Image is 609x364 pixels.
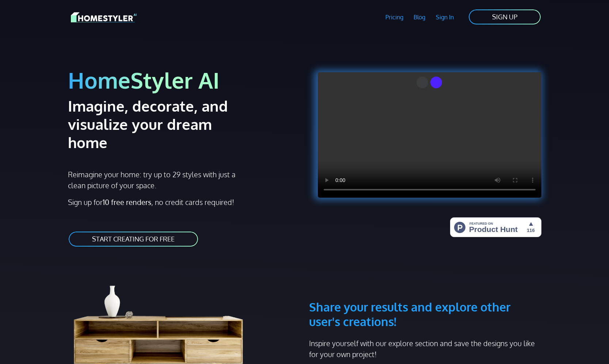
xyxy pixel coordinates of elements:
[309,338,541,360] p: Inspire yourself with our explore section and save the designs you like for your own project!
[71,11,137,24] img: HomeStyler AI logo
[450,217,541,237] img: HomeStyler AI - Interior Design Made Easy: One Click to Your Dream Home | Product Hunt
[68,66,300,94] h1: HomeStyler AI
[380,9,408,26] a: Pricing
[68,97,254,151] h2: Imagine, decorate, and visualize your dream home
[68,169,242,191] p: Reimagine your home: try up to 29 styles with just a clean picture of your space.
[468,9,541,25] a: SIGN UP
[309,265,541,329] h3: Share your results and explore other user's creations!
[431,9,459,26] a: Sign In
[68,197,300,208] p: Sign up for , no credit cards required!
[408,9,431,26] a: Blog
[68,231,199,247] a: START CREATING FOR FREE
[103,197,151,207] strong: 10 free renders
